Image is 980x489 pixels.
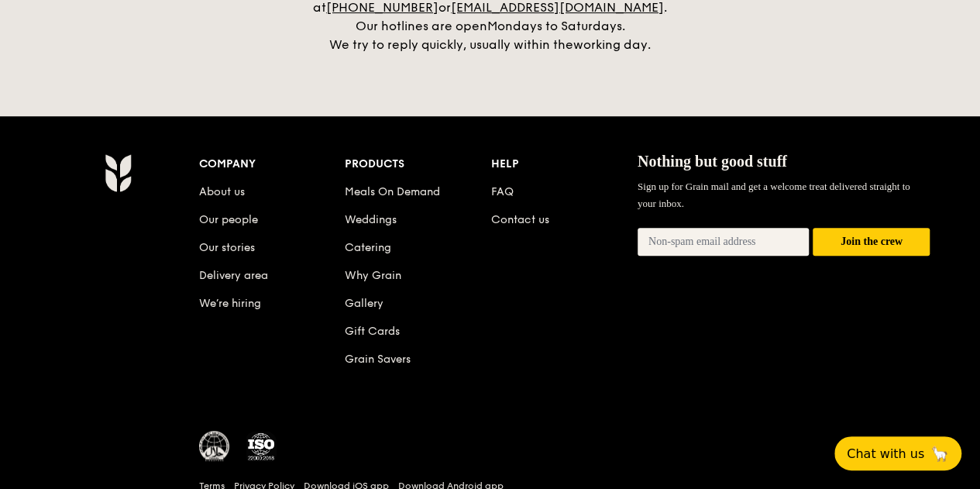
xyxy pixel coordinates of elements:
a: Grain Savers [345,353,411,366]
div: Company [199,153,346,175]
span: Nothing but good stuff [638,153,787,170]
a: We’re hiring [199,297,261,310]
img: ISO Certified [246,431,277,462]
div: Products [345,153,491,175]
img: AYc88T3wAAAABJRU5ErkJggg== [105,153,132,192]
a: Why Grain [345,269,401,282]
a: Our stories [199,241,255,254]
a: Gallery [345,297,383,310]
a: Catering [345,241,391,254]
a: Delivery area [199,269,268,282]
input: Non-spam email address [638,228,810,256]
a: Meals On Demand [345,185,440,198]
a: Our people [199,213,258,226]
a: Weddings [345,213,397,226]
span: working day. [573,37,651,52]
a: FAQ [491,185,514,198]
a: Contact us [491,213,549,226]
span: Sign up for Grain mail and get a welcome treat delivered straight to your inbox. [638,181,910,209]
a: About us [199,185,245,198]
a: Gift Cards [345,325,400,338]
img: MUIS Halal Certified [199,431,230,462]
div: Help [491,153,638,175]
span: Chat with us [847,446,924,461]
span: 🦙 [930,445,949,463]
span: Mondays to Saturdays. [487,19,625,33]
button: Chat with us🦙 [834,436,961,470]
button: Join the crew [813,228,930,257]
